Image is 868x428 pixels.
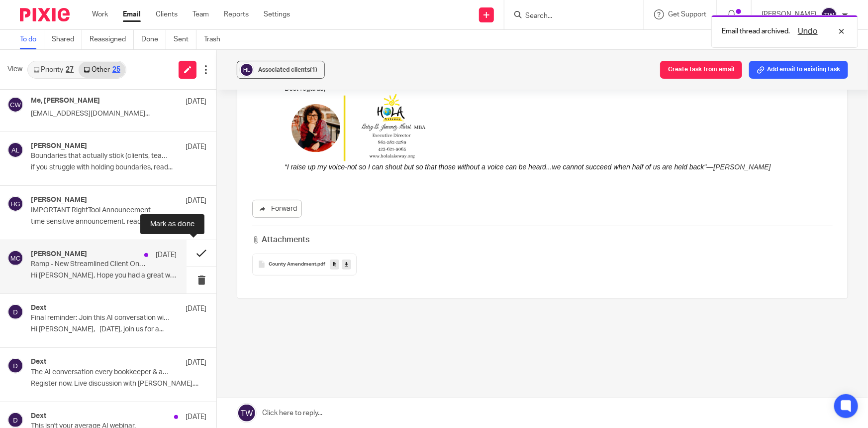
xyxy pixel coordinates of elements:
img: svg%3E [821,7,837,23]
button: Undo [795,25,821,37]
a: Reports [224,9,249,19]
span: Associated clients [258,67,317,73]
img: svg%3E [239,62,254,77]
img: svg%3E [7,97,23,113]
button: Create task from email [660,61,742,79]
h4: [PERSON_NAME] [31,142,87,150]
img: svg%3E [7,412,23,428]
p: [DATE] [186,412,206,422]
p: IMPORTANT RightTool Announcement [31,206,172,215]
a: Email [123,9,141,19]
button: County Amendment.pdf [252,254,357,276]
span: (1) [310,67,317,73]
a: Settings [264,9,290,19]
p: [DATE] [186,97,206,107]
h4: Dext [31,358,46,366]
a: Done [141,30,166,49]
button: Add email to existing task [749,61,848,79]
a: Priority27 [28,62,79,78]
p: if you struggle with holding boundaries, read... [31,163,206,172]
h4: Dext [31,412,46,421]
h4: [PERSON_NAME] [31,250,87,259]
p: [DATE] [186,142,206,152]
p: [DATE] [156,250,177,260]
a: Other25 [79,62,125,78]
span: View [7,64,22,75]
img: svg%3E [7,250,23,266]
p: Ramp - New Streamlined Client Onboarding Option Now Available [31,260,148,269]
h3: Attachments [252,234,309,246]
p: time sensitive announcement, read before Wed.... [31,218,206,226]
a: Trash [204,30,228,49]
h4: Dext [31,304,46,312]
span: County Amendment [269,262,316,268]
a: Sent [174,30,196,49]
a: Work [92,9,108,19]
span: [PERSON_NAME] [429,110,486,118]
span: .pdf [316,262,325,268]
a: Shared [52,30,82,49]
p: Final reminder: Join this AI conversation with your peers [31,314,172,322]
p: Email thread archived. [722,26,790,36]
p: [DATE] [186,358,206,368]
button: Associated clients(1) [237,61,325,79]
div: 25 [112,66,120,73]
a: Team [193,9,209,19]
h4: [PERSON_NAME] [31,196,87,204]
div: 27 [66,66,74,73]
img: svg%3E [7,196,23,212]
p: Register now. Live discussion with [PERSON_NAME],... [31,380,206,388]
p: The AI conversation every bookkeeper & accountant should join 💡 [31,368,172,377]
p: Hi [PERSON_NAME], Hope you had a great weekend We’re... [31,272,177,280]
a: Reassigned [90,30,134,49]
p: [DATE] [186,304,206,314]
img: Pixie [20,8,70,21]
a: Forward [252,200,302,218]
img: svg%3E [7,142,23,158]
img: svg%3E [7,304,23,320]
img: svg%3E [7,358,23,374]
p: Boundaries that actually stick (clients, team, and you) [31,152,172,160]
p: [EMAIL_ADDRESS][DOMAIN_NAME]... [31,110,206,118]
h4: Me, [PERSON_NAME] [31,97,100,105]
p: [DATE] [186,196,206,206]
p: Hi [PERSON_NAME], [DATE], join us for a... [31,325,206,334]
a: To do [20,30,44,49]
a: Clients [156,9,178,19]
